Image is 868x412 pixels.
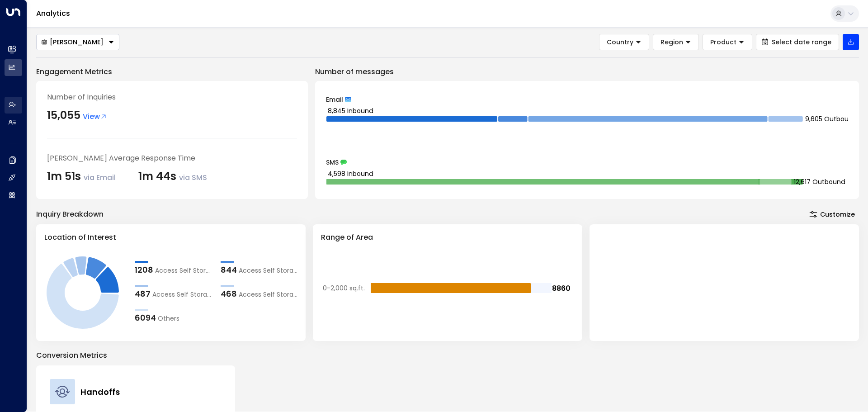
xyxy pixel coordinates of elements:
div: SMS [326,159,848,166]
div: Button group with a nested menu [36,34,119,50]
span: via SMS [179,172,207,183]
tspan: 8,845 Inbound [328,106,373,115]
tspan: 12,617 Outbound [794,177,845,186]
span: Region [660,38,683,46]
div: 1208Access Self Storage Birmingham Central [135,264,212,276]
p: Number of messages [315,66,859,77]
div: 6094Others [135,312,212,324]
div: 468Access Self Storage Romford [221,288,297,300]
h3: Range of Area [321,232,574,243]
div: Inquiry Breakdown [36,209,104,220]
div: 844 [221,264,237,276]
button: Region [653,34,699,50]
span: Product [710,38,736,46]
div: 6094 [135,312,156,324]
button: Select date range [756,34,839,50]
a: Analytics [36,8,70,19]
span: View [83,111,107,122]
div: 844Access Self Storage Kings Cross [221,264,297,276]
span: via Email [84,172,116,183]
div: [PERSON_NAME] [41,38,104,46]
span: Others [158,314,179,323]
button: Product [703,34,752,50]
div: 468 [221,288,237,300]
tspan: 0-2,000 sq.ft. [323,284,365,293]
div: [PERSON_NAME] Average Response Time [47,153,297,164]
tspan: 8860 [552,283,571,294]
h3: Location of Interest [44,232,297,243]
span: Access Self Storage Kings Cross [239,266,297,275]
div: 487 [135,288,151,300]
button: Country [599,34,649,50]
span: Select date range [772,38,831,46]
p: Conversion Metrics [36,350,859,361]
div: 15,055 [47,107,80,123]
p: Engagement Metrics [36,66,308,77]
span: Access Self Storage Romford [239,290,297,299]
span: Access Self Storage Birmingham Central [155,266,212,275]
span: Email [326,96,343,103]
tspan: 9,605 Outbound [805,114,857,123]
span: Country [607,38,633,46]
div: 487Access Self Storage High Wycombe [135,288,212,300]
div: 1m 51s [47,168,116,185]
div: 1m 44s [138,168,207,185]
tspan: 4,598 Inbound [328,169,373,178]
h4: Handoffs [80,386,120,398]
button: [PERSON_NAME] [36,34,119,50]
div: 1208 [135,264,153,276]
span: Access Self Storage High Wycombe [152,290,212,299]
div: Number of Inquiries [47,92,297,103]
button: Customize [805,208,859,221]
